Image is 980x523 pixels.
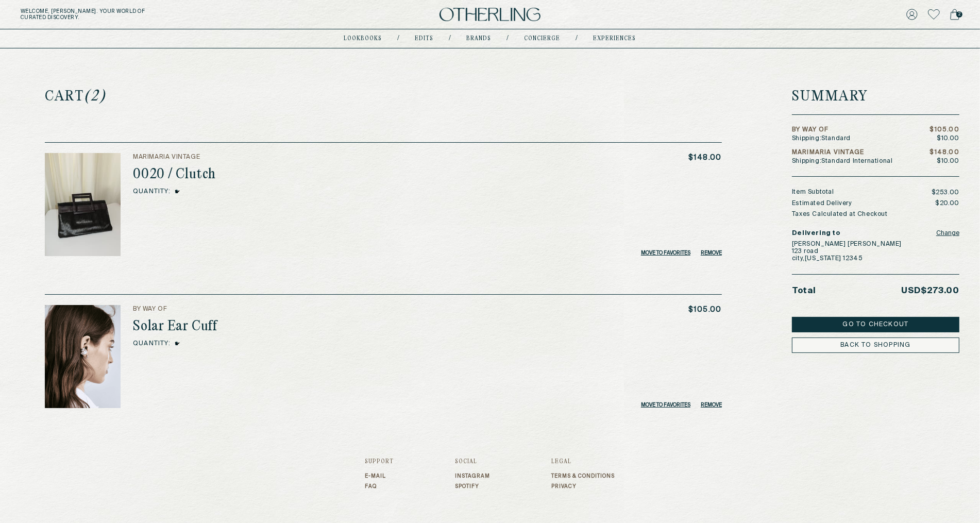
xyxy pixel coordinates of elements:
img: 0020 / Clutch [45,153,121,256]
h3: Marimaria Vintage [133,153,216,161]
a: Spotify [455,483,491,490]
button: Go to Checkout [792,317,959,332]
p: $105.00 [930,127,959,133]
span: city , [US_STATE] 12345 [792,255,959,262]
h2: Quantity: [133,340,171,347]
h3: Legal [552,459,615,465]
h2: Quantity: [133,188,171,195]
span: USD $273.00 [901,286,959,296]
a: 2 [950,7,959,22]
p: Delivering to [792,230,841,237]
span: Taxes Calculated at Checkout [792,210,888,218]
button: Move to Favorites [641,402,690,408]
p: $10.00 [937,158,959,164]
a: concierge [525,36,561,41]
h5: By Way Of [792,127,851,133]
span: Estimated Delivery [792,199,852,208]
a: Privacy [552,483,615,490]
div: / [398,35,400,43]
h2: Solar Ear Cuff [133,318,217,335]
button: Move to Favorites [641,250,690,256]
a: Brands [467,36,492,41]
h5: Marimaria Vintage [792,149,893,156]
p: Total [792,286,816,296]
h3: By Way Of [133,305,217,313]
i: (2) [84,89,106,105]
span: [PERSON_NAME] [PERSON_NAME] [792,241,959,248]
p: $148.00 [930,149,959,156]
button: Remove [701,402,722,408]
span: Item Subtotal [792,189,834,197]
a: Instagram [455,473,491,479]
button: Change [936,226,959,241]
a: experiences [594,36,636,41]
div: / [576,35,578,43]
p: Shipping: Standard International [792,158,893,164]
a: Back To Shopping [792,338,959,353]
a: Terms & Conditions [552,473,615,479]
button: Remove [701,250,722,256]
span: $253.00 [932,189,959,197]
a: FAQ [365,483,394,490]
p: $10.00 [937,136,959,142]
div: / [449,35,451,43]
h5: Welcome, [PERSON_NAME] . Your world of curated discovery. [21,8,302,21]
span: $20.00 [935,199,959,208]
p: $148.00 [688,153,722,162]
p: Shipping: Standard [792,136,851,142]
img: logo [440,8,540,22]
a: lookbooks [344,36,382,41]
h3: Support [365,459,394,465]
h2: 0020 / Clutch [133,166,216,183]
h3: Social [455,459,491,465]
div: / [507,35,509,43]
a: Edits [415,36,434,41]
span: 2 [956,11,962,18]
h2: Summary [792,90,869,104]
p: $105.00 [688,305,722,314]
h1: Cart [45,90,722,104]
img: SOLAR EAR CUFF [45,305,121,408]
span: 123 road [792,248,959,255]
a: E-mail [365,473,394,479]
